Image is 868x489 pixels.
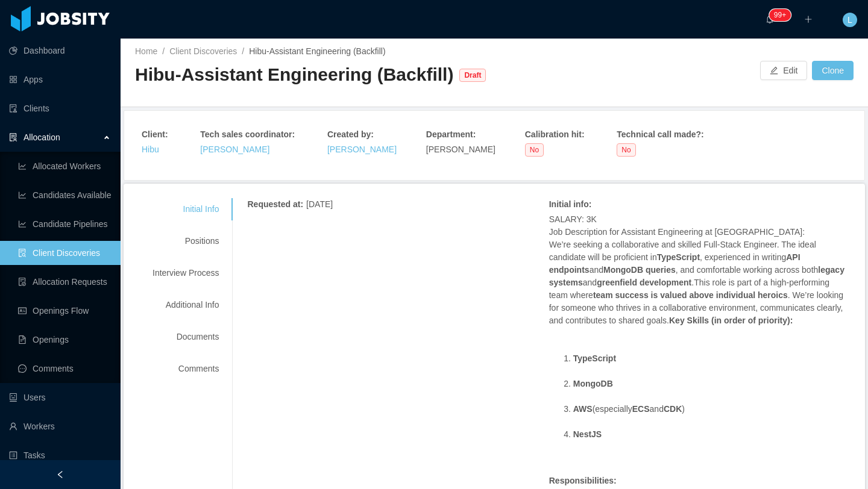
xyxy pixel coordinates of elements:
div: Hibu-Assistant Engineering (Backfill) [135,63,453,87]
a: icon: appstoreApps [9,67,111,92]
i: icon: solution [9,133,17,142]
span: Allocation [24,132,60,142]
strong: NestJS [573,429,602,439]
li: (especially and ) [573,403,851,416]
a: icon: idcardOpenings Flow [18,299,111,323]
div: Interview Process [138,262,233,284]
strong: Requested at : [247,199,303,209]
strong: API endpoints [549,252,800,275]
strong: Created by : [327,129,374,139]
span: / [242,46,244,56]
span: No [525,143,544,157]
a: icon: line-chartCandidate Pipelines [18,212,111,236]
a: icon: file-searchClient Discoveries [18,241,111,265]
div: Comments [138,358,233,380]
span: L [848,13,852,27]
strong: MongoDB queries [603,265,676,275]
strong: Calibration hit : [525,129,585,139]
span: Draft [459,69,486,82]
strong: Client : [142,129,168,139]
strong: MongoDB [573,379,613,388]
span: Hibu-Assistant Engineering (Backfill) [249,46,385,56]
span: / [162,46,165,56]
div: Positions [138,230,233,252]
a: icon: pie-chartDashboard [9,39,111,63]
strong: ECS [632,404,650,414]
strong: Technical call made? : [617,129,703,139]
span: No [617,143,635,157]
strong: Initial info : [549,199,592,209]
i: icon: bell [766,15,774,23]
strong: Key Skills (in order of priority): [669,316,793,325]
strong: greenfield development [597,278,691,287]
button: icon: editEdit [760,61,807,80]
a: icon: robotUsers [9,385,111,410]
p: SALARY: 3K Job Description for Assistant Engineering at [GEOGRAPHIC_DATA]: We’re seeking a collab... [549,213,851,327]
div: Initial Info [138,198,233,220]
strong: legacy systems [549,265,844,287]
a: icon: auditClients [9,96,111,120]
span: [PERSON_NAME] [426,145,495,154]
a: icon: line-chartCandidates Available [18,183,111,207]
a: [PERSON_NAME] [200,145,269,154]
i: icon: plus [804,15,813,23]
a: Client Discoveries [169,46,237,56]
div: Additional Info [138,294,233,316]
a: icon: line-chartAllocated Workers [18,154,111,178]
a: Hibu [142,145,159,154]
a: icon: file-textOpenings [18,328,111,352]
a: icon: userWorkers [9,414,111,438]
div: Documents [138,326,233,348]
strong: CDK [664,404,682,414]
strong: Responsibilities: [549,476,617,485]
sup: 113 [769,9,791,21]
span: [DATE] [306,199,333,209]
a: icon: profileTasks [9,443,111,467]
a: icon: file-doneAllocation Requests [18,270,111,294]
strong: TypeScript [657,252,700,262]
strong: TypeScript [573,354,616,363]
button: Clone [812,61,854,80]
a: Home [135,46,157,56]
strong: team success is valued above individual heroics [593,290,788,300]
strong: Department : [426,129,476,139]
a: icon: messageComments [18,357,111,381]
a: [PERSON_NAME] [327,145,397,154]
strong: AWS [573,404,593,414]
strong: Tech sales coordinator : [200,129,295,139]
